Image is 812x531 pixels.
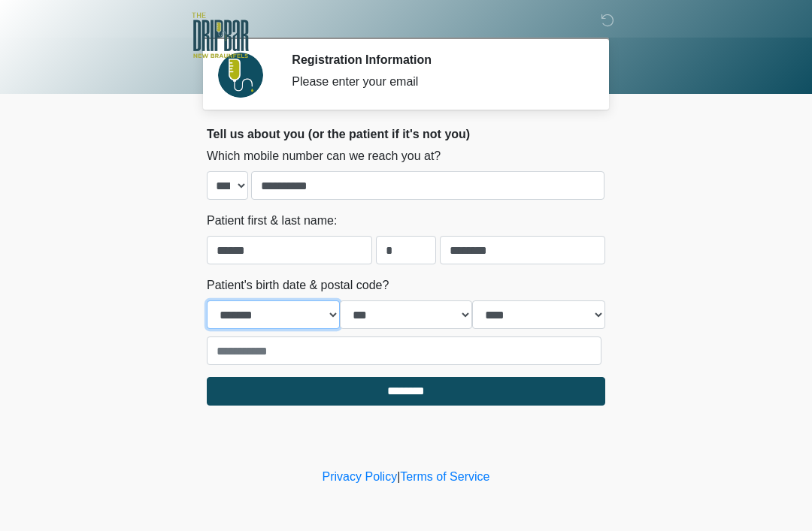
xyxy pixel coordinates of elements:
a: Privacy Policy [323,470,398,483]
a: Terms of Service [400,470,489,483]
label: Patient's birth date & postal code? [207,276,389,294]
a: | [397,470,400,483]
img: Agent Avatar [218,53,263,98]
label: Patient first & last name: [207,212,337,230]
div: Please enter your email [292,73,583,91]
img: The DRIPBaR - New Braunfels Logo [192,11,249,60]
h2: Tell us about you (or the patient if it's not you) [207,127,605,141]
label: Which mobile number can we reach you at? [207,147,441,165]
